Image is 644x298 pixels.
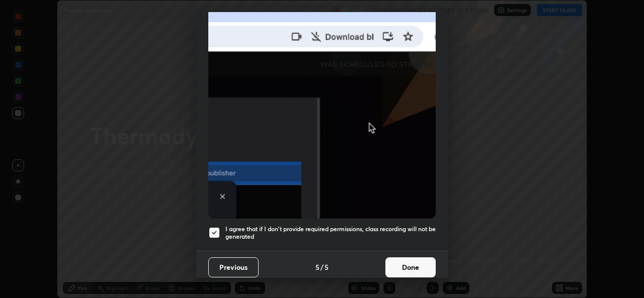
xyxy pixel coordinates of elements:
[385,257,436,277] button: Done
[320,262,324,272] h4: /
[208,257,259,277] button: Previous
[325,262,329,272] h4: 5
[225,225,436,241] h5: I agree that if I don't provide required permissions, class recording will not be generated
[315,262,319,272] h4: 5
